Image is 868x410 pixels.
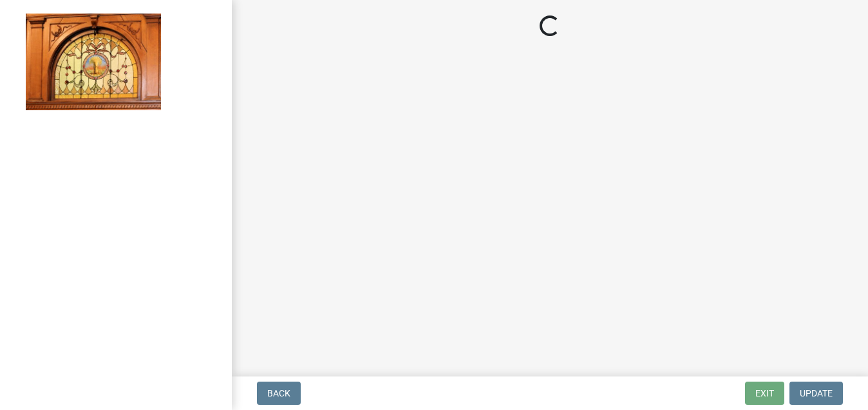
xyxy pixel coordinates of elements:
button: Exit [745,382,784,405]
img: Jasper County, Indiana [26,14,161,110]
button: Back [257,382,301,405]
button: Update [789,382,843,405]
span: Update [800,388,833,398]
span: Back [267,388,290,398]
